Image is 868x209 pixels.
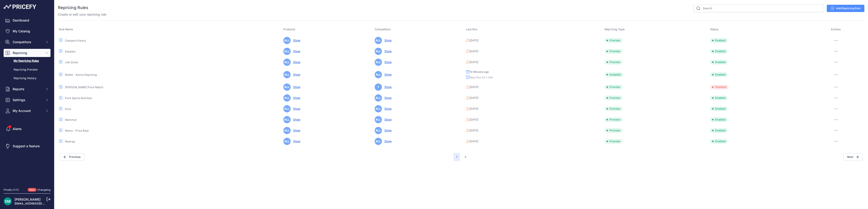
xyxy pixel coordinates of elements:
a: [PERSON_NAME] [14,197,41,201]
span: [DATE] [470,140,478,143]
span: Preview [605,117,622,122]
span: ALL [375,94,382,102]
span: Repricing Type [605,28,624,31]
span: Preview [605,85,622,89]
span: [DATE] [470,85,478,89]
nav: Sidebar [4,16,51,183]
p: Next Run At 2 AM [466,75,603,80]
span: [DATE] [470,107,478,111]
a: Pure Sports Nutrition [65,96,92,100]
span: Previous [60,153,84,161]
h2: Repricing Rules [58,5,88,11]
span: Disabled [710,85,728,89]
a: Show [291,107,300,110]
span: ALL [283,83,291,91]
a: Show [291,129,300,132]
span: My Account [13,109,42,113]
span: 1 [375,83,382,91]
a: Show [291,50,300,53]
button: Go to page 2 [462,153,469,161]
span: ALL [283,37,291,44]
span: Preview [605,128,622,133]
span: Reports [13,87,42,91]
a: Suggest a feature [4,142,51,150]
a: Nemo - Price Beat [65,129,89,132]
a: Show [383,85,392,89]
a: Mammut [65,118,77,121]
span: ALL [283,105,291,112]
img: Pricefy Logo [4,5,36,9]
span: Products [283,28,295,31]
span: ALL [283,94,291,102]
a: Show [383,73,392,76]
span: [DATE] [470,129,478,132]
a: Campers Pantry [65,39,86,42]
span: ALL [375,138,382,145]
span: ALL [283,116,291,123]
span: ALL [283,127,291,134]
span: Enabled [710,117,728,122]
a: Restrap [65,140,75,143]
button: Repricing [4,49,51,57]
span: Preview [605,107,622,111]
span: Enabled [710,38,728,43]
a: Life Straw [65,61,78,64]
span: Enabled [710,60,728,64]
span: Competitors [13,40,42,44]
span: Actions [831,28,841,31]
span: [DATE] [470,50,478,53]
span: Repricing [13,51,42,55]
a: Show [291,118,300,121]
span: Autopilot [605,72,623,77]
span: [DATE] [470,60,478,64]
a: My Catalog [4,27,51,35]
a: Show [291,140,300,143]
span: New [28,188,36,192]
span: Competitors [375,28,391,31]
a: Repricing History [4,74,51,82]
span: Enabled [710,139,728,144]
div: Pricefy v1.7.2 [4,188,19,192]
span: Enabled [710,96,728,100]
span: ALL [283,59,291,66]
a: Show [383,39,392,42]
a: Show [383,140,392,143]
span: ALL [375,37,382,44]
span: ALL [375,105,382,112]
span: 1 [453,153,460,161]
p: Create or edit your repricing rule [58,12,106,17]
a: Show [291,73,300,76]
a: Changelog [37,188,51,191]
a: Show [291,39,300,42]
button: Settings [4,96,51,104]
span: ALL [375,127,382,134]
span: Rule Name [59,28,73,31]
span: 10 Minutes ago [470,70,489,74]
a: Show [383,60,392,64]
input: Search [694,5,824,12]
button: Reports [4,85,51,93]
a: Alerts [4,125,51,133]
button: Next [843,153,863,161]
a: Katadyn [65,50,76,53]
span: ALL [375,48,382,55]
a: Show [383,118,392,121]
a: My Repricing Rules [4,57,51,65]
span: Preview [605,60,622,64]
span: [DATE] [470,39,478,42]
a: [PERSON_NAME] Price Match [65,85,103,89]
span: Status [710,28,719,31]
span: ALL [283,71,291,78]
span: [DATE] [470,118,478,121]
a: Dashboard [4,16,51,24]
span: ALL [283,48,291,55]
a: Biolite - Active Repricing [65,73,97,76]
a: Show [383,96,392,100]
span: Preview [605,49,622,54]
button: Competitors [4,38,51,46]
span: ALL [375,71,382,78]
button: My Account [4,107,51,115]
a: Show [291,85,300,89]
a: Show [291,96,300,100]
a: [EMAIL_ADDRESS][DOMAIN_NAME] [14,202,62,205]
